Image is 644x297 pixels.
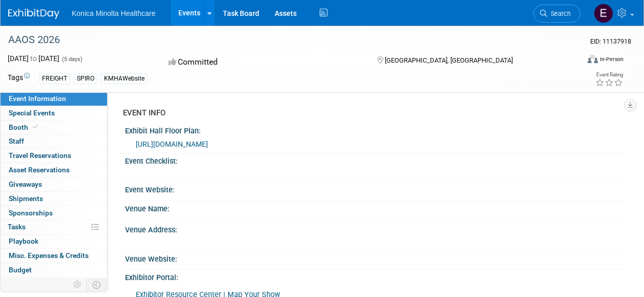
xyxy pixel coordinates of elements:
[9,194,43,203] span: Shipments
[9,266,32,274] span: Budget
[9,109,55,117] span: Special Events
[1,163,107,177] a: Asset Reservations
[5,31,571,49] div: AAOS 2026
[69,278,87,291] td: Personalize Event Tab Strip
[125,201,624,214] div: Venue Name:
[1,192,107,206] a: Shipments
[1,249,107,263] a: Misc. Expenses & Credits
[8,54,59,63] span: [DATE] [DATE]
[594,4,613,23] img: Elisa Dahle
[1,234,107,248] a: Playbook
[136,140,208,148] a: [URL][DOMAIN_NAME]
[547,10,571,17] span: Search
[9,251,89,260] span: Misc. Expenses & Credits
[533,5,580,23] a: Search
[39,73,70,84] div: FREIGHT
[1,149,107,163] a: Travel Reservations
[29,54,38,63] span: to
[590,37,631,45] span: Event ID: 11137918
[61,56,82,63] span: (5 days)
[599,55,624,63] div: In-Person
[9,94,66,103] span: Event Information
[125,123,624,136] div: Exhibit Hall Floor Plan:
[385,56,513,64] span: [GEOGRAPHIC_DATA], [GEOGRAPHIC_DATA]
[534,53,624,69] div: Event Format
[9,123,40,131] span: Booth
[125,222,624,235] div: Venue Address:
[1,134,107,148] a: Staff
[125,182,624,195] div: Event Website:
[588,55,598,63] img: Format-Inperson.png
[1,106,107,120] a: Special Events
[8,9,59,19] img: ExhibitDay
[9,237,38,245] span: Playbook
[33,124,38,130] i: Booth reservation complete
[125,270,624,283] div: Exhibitor Portal:
[1,121,107,134] a: Booth
[9,137,24,145] span: Staff
[9,180,42,188] span: Giveaways
[165,53,361,71] div: Committed
[9,166,70,174] span: Asset Reservations
[125,251,624,264] div: Venue Website:
[1,263,107,277] a: Budget
[101,73,148,84] div: KMHAWebsite
[87,278,108,291] td: Toggle Event Tabs
[1,206,107,220] a: Sponsorships
[8,223,26,231] span: Tasks
[125,153,624,166] div: Event Checklist:
[123,108,616,118] div: EVENT INFO
[9,209,53,217] span: Sponsorships
[8,72,30,84] td: Tags
[1,177,107,191] a: Giveaways
[595,72,623,77] div: Event Rating
[74,73,97,84] div: SPIRO
[1,220,107,234] a: Tasks
[72,9,155,17] span: Konica Minolta Healthcare
[1,92,107,106] a: Event Information
[9,151,71,160] span: Travel Reservations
